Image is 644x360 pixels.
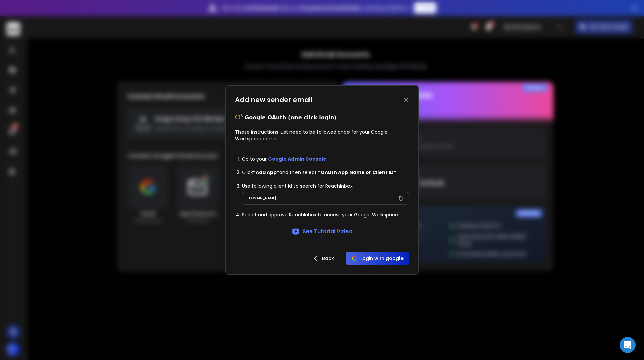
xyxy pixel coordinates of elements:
[306,252,339,265] button: Back
[242,169,409,176] li: Click and then select
[292,227,353,236] a: See Tutorial Video
[242,156,409,162] li: Go to your
[242,183,409,189] li: Use following client Id to search for ReachInbox:
[620,337,636,353] div: Open Intercom Messenger
[235,95,312,104] h1: Add new sender email
[248,195,276,202] p: [DOMAIN_NAME]
[346,252,409,265] button: Login with google
[242,211,409,218] li: Select and approve ReachInbox to access your Google Workspace
[268,156,326,162] a: Google Admin Console
[235,128,409,142] p: These instructions just need to be followed once for your Google Workspace admin.
[235,114,243,122] img: tips
[318,169,396,176] strong: “OAuth App Name or Client ID”
[245,114,336,122] p: Google OAuth (one click login)
[253,169,279,176] strong: ”Add App”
